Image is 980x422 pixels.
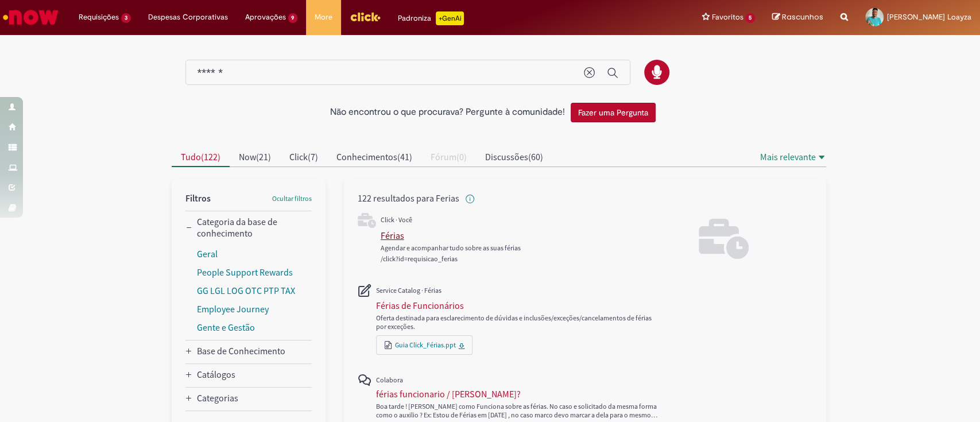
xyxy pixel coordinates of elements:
[288,13,298,23] span: 9
[398,11,464,25] div: Padroniza
[571,103,656,122] button: Fazer uma Pergunta
[887,12,971,22] span: [PERSON_NAME] Loayza
[1,6,60,29] img: ServiceNow
[350,8,381,25] img: click_logo_yellow_360x200.png
[745,13,755,23] span: 5
[245,11,286,23] span: Aprovações
[148,11,228,23] span: Despesas Corporativas
[315,11,332,23] span: More
[121,13,131,23] span: 3
[330,107,565,118] h2: Não encontrou o que procurava? Pergunte à comunidade!
[772,12,823,23] a: Rascunhos
[436,11,464,25] p: +GenAi
[711,11,743,23] span: Favoritos
[782,11,823,22] span: Rascunhos
[79,11,119,23] span: Requisições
